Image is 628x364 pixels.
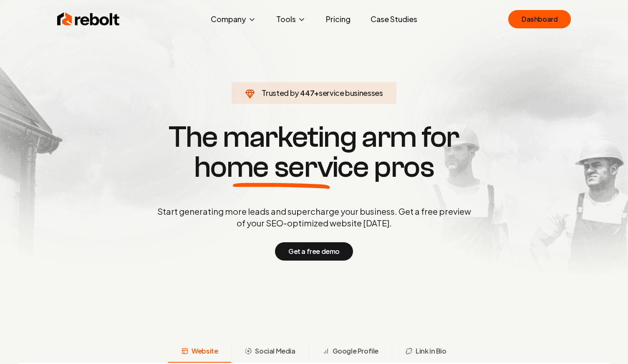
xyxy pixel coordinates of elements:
img: Rebolt Logo [57,11,120,28]
button: Tools [270,11,313,28]
button: Link in Bio [392,341,460,363]
span: home service [194,152,369,182]
span: Website [192,346,218,356]
a: Pricing [319,11,357,28]
span: Trusted by [262,88,299,98]
span: + [314,88,319,98]
a: Case Studies [364,11,424,28]
a: Dashboard [508,10,571,28]
button: Google Profile [309,341,392,363]
button: Social Media [231,341,308,363]
h1: The marketing arm for pros [114,122,515,182]
span: Social Media [255,346,295,356]
span: service businesses [319,88,383,98]
span: Google Profile [333,346,378,356]
button: Get a free demo [275,242,353,261]
button: Company [204,11,263,28]
p: Start generating more leads and supercharge your business. Get a free preview of your SEO-optimiz... [156,206,473,229]
span: Link in Bio [416,346,446,356]
button: Website [168,341,231,363]
span: 447 [300,87,314,99]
